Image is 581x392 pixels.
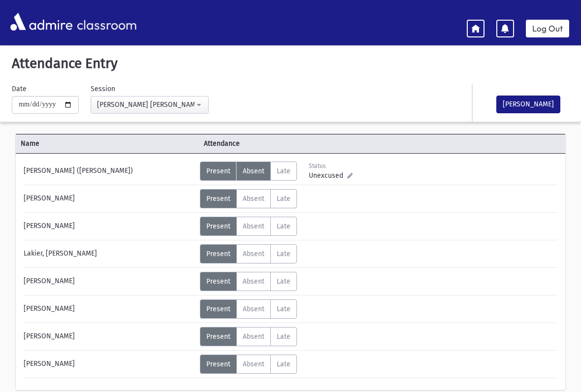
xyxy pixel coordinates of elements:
div: [PERSON_NAME] [19,299,200,319]
span: Absent [243,222,264,230]
div: [PERSON_NAME] [19,355,200,374]
span: Late [277,195,290,203]
span: Present [206,332,230,341]
div: [PERSON_NAME] [PERSON_NAME]-Limudei Kodesh(9:00AM-2:00PM) [97,99,194,110]
div: [PERSON_NAME] [19,217,200,236]
div: AttTypes [200,189,297,208]
label: Session [91,84,115,94]
span: Late [277,167,290,175]
div: AttTypes [200,327,297,346]
span: Absent [243,195,264,203]
span: Absent [243,277,264,286]
span: Absent [243,305,264,313]
span: Absent [243,167,264,175]
span: classroom [75,9,137,35]
span: Late [277,222,290,230]
div: Lakier, [PERSON_NAME] [19,244,200,263]
span: Late [277,332,290,341]
div: AttTypes [200,272,297,291]
span: Present [206,277,230,286]
span: Present [206,360,230,368]
button: [PERSON_NAME] [496,96,560,113]
div: AttTypes [200,162,297,181]
button: Morah Rivki Cohen-Limudei Kodesh(9:00AM-2:00PM) [91,96,209,114]
div: [PERSON_NAME] [19,327,200,346]
a: Log Out [526,20,569,37]
span: Unexcused [309,170,347,181]
h5: Attendance Entry [8,55,573,72]
span: Present [206,250,230,258]
div: Status [309,162,353,170]
img: AdmirePro [8,10,75,33]
div: [PERSON_NAME] [19,272,200,291]
span: Late [277,250,290,258]
span: Late [277,277,290,286]
span: Present [206,167,230,175]
span: Present [206,195,230,203]
label: Date [12,84,27,94]
div: AttTypes [200,355,297,374]
span: Absent [243,250,264,258]
span: Absent [243,332,264,341]
span: Attendance [199,138,519,149]
div: [PERSON_NAME] [19,189,200,208]
div: [PERSON_NAME] ([PERSON_NAME]) [19,162,200,181]
span: Present [206,222,230,230]
span: Present [206,305,230,313]
span: Late [277,305,290,313]
span: Name [16,138,199,149]
div: AttTypes [200,244,297,263]
div: AttTypes [200,217,297,236]
div: AttTypes [200,299,297,319]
